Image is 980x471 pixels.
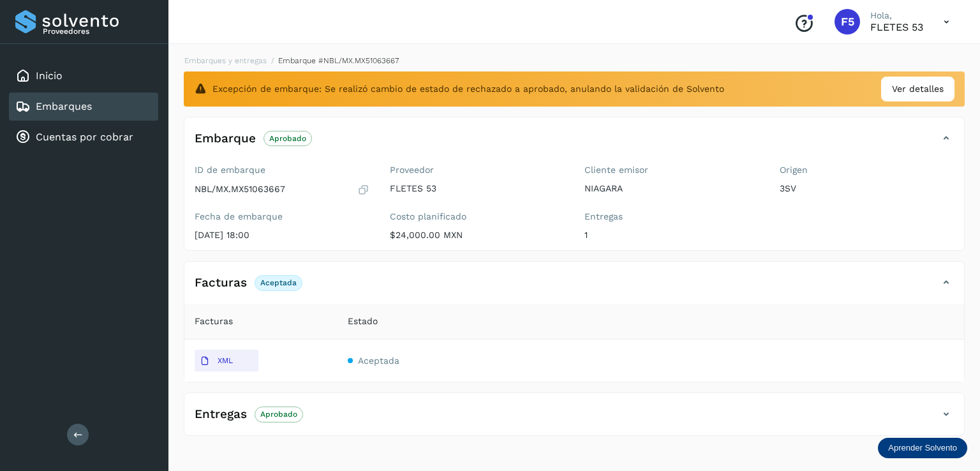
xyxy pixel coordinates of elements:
[184,56,267,65] a: Embarques y entregas
[278,56,399,65] span: Embarque #NBL/MX.MX51063667
[260,410,297,419] p: Aprobado
[780,165,954,176] label: Origen
[195,131,256,146] h4: Embarque
[390,230,565,241] p: $24,000.00 MXN
[584,211,759,222] label: Entregas
[870,21,923,33] p: FLETES 53
[584,165,759,176] label: Cliente emisor
[184,128,964,160] div: EmbarqueAprobado
[195,165,369,176] label: ID de embarque
[212,82,724,96] span: Excepción de embarque: Se realizó cambio de estado de rechazado a aprobado, anulando la validació...
[888,443,957,453] p: Aprender Solvento
[218,356,233,365] p: XML
[184,272,964,304] div: FacturasAceptada
[878,438,967,458] div: Aprender Solvento
[195,407,247,422] h4: Entregas
[195,315,233,328] span: Facturas
[195,211,369,222] label: Fecha de embarque
[780,183,954,194] p: 3SV
[390,165,565,176] label: Proveedor
[892,82,944,96] span: Ver detalles
[584,183,759,194] p: NIAGARA
[36,70,63,82] a: Inicio
[9,123,158,151] div: Cuentas por cobrar
[184,403,964,435] div: EntregasAprobado
[9,93,158,121] div: Embarques
[184,55,965,66] nav: breadcrumb
[43,27,153,36] p: Proveedores
[36,100,92,112] a: Embarques
[36,131,133,143] a: Cuentas por cobrar
[9,62,158,90] div: Inicio
[269,134,306,143] p: Aprobado
[348,315,378,328] span: Estado
[390,211,565,222] label: Costo planificado
[260,278,297,287] p: Aceptada
[195,184,285,195] p: NBL/MX.MX51063667
[195,230,369,241] p: [DATE] 18:00
[195,350,258,371] button: XML
[584,230,759,241] p: 1
[358,355,399,366] span: Aceptada
[390,183,565,194] p: FLETES 53
[870,10,923,21] p: Hola,
[195,276,247,290] h4: Facturas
